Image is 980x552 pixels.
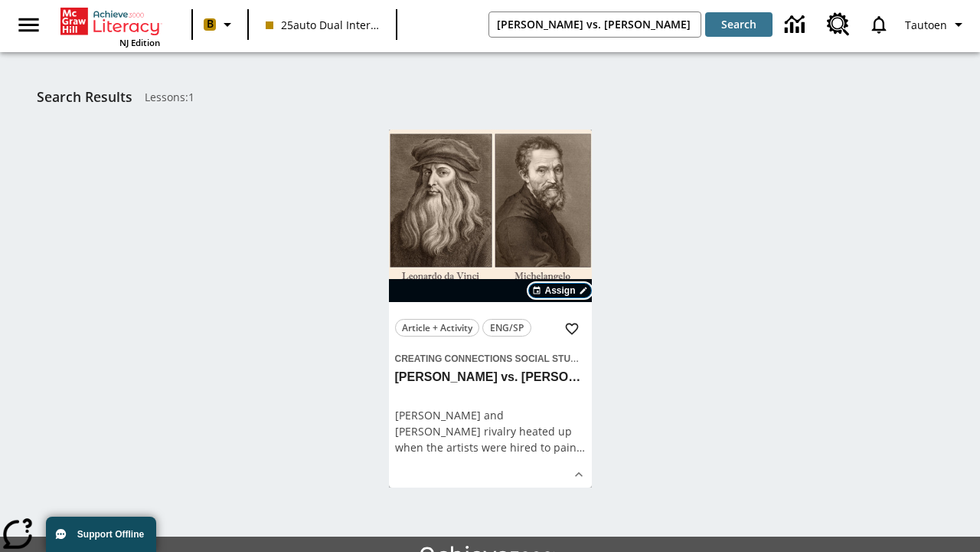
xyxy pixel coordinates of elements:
span: … [577,440,585,455]
span: Lessons : 1 [145,89,194,105]
button: Profile/Settings [899,11,974,38]
input: search field [489,12,701,37]
div: Home [60,5,160,48]
button: Assign Choose Dates [528,283,591,298]
div: lesson details [389,130,592,488]
span: n [570,440,577,455]
button: ENG/SP [482,319,531,337]
span: 25auto Dual International [266,17,379,33]
h1: Search Results [37,89,132,105]
button: Show Details [567,463,590,486]
span: Support Offline [77,529,144,540]
a: Data Center [776,4,818,46]
h3: Michelangelo vs. Leonardo [395,370,586,386]
span: B [207,15,214,34]
button: Search [705,12,773,37]
div: [PERSON_NAME] and [PERSON_NAME] rivalry heated up when the artists were hired to pai [395,407,586,455]
button: Add to Favorites [558,315,586,343]
span: Topic: Creating Connections Social Studies/World History II [395,350,586,366]
a: Resource Center, Will open in new tab [818,4,859,45]
span: Assign [544,284,575,297]
span: ENG/SP [490,320,524,336]
span: Tautoen [905,17,947,33]
span: Article + Activity [402,320,472,336]
a: Home [60,6,160,37]
a: Notifications [859,5,899,44]
button: Support Offline [46,517,156,552]
span: NJ Edition [119,37,160,48]
button: Boost Class color is peach. Change class color [198,11,243,38]
span: Creating Connections Social Studies [395,353,593,364]
button: Open side menu [6,2,51,48]
button: Article + Activity [395,319,479,337]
